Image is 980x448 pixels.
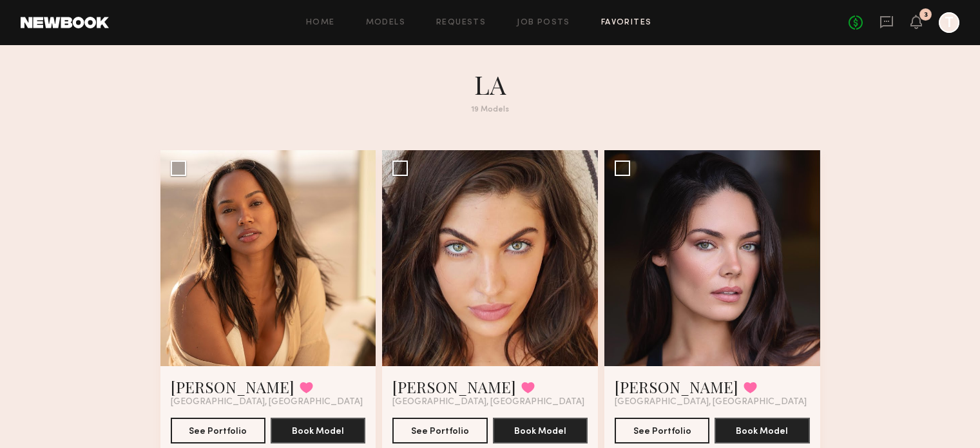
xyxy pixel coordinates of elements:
button: See Portfolio [392,418,487,443]
a: Favorites [601,19,652,27]
button: Book Model [493,418,588,443]
a: Requests [436,19,486,27]
a: T [939,12,959,33]
a: [PERSON_NAME] [171,376,294,397]
span: [GEOGRAPHIC_DATA], [GEOGRAPHIC_DATA] [392,397,584,407]
a: Models [366,19,405,27]
button: Book Model [715,418,809,443]
div: 19 Models [258,106,722,114]
h1: LA [258,68,722,101]
button: See Portfolio [171,418,265,443]
span: [GEOGRAPHIC_DATA], [GEOGRAPHIC_DATA] [615,397,807,407]
button: Book Model [271,418,365,443]
a: Book Model [271,425,365,436]
a: [PERSON_NAME] [392,376,516,397]
div: 3 [924,12,928,19]
a: Job Posts [517,19,570,27]
span: [GEOGRAPHIC_DATA], [GEOGRAPHIC_DATA] [171,397,363,407]
a: Book Model [493,425,588,436]
a: Book Model [715,425,809,436]
a: [PERSON_NAME] [615,376,738,397]
a: Home [306,19,335,27]
button: See Portfolio [615,418,709,443]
